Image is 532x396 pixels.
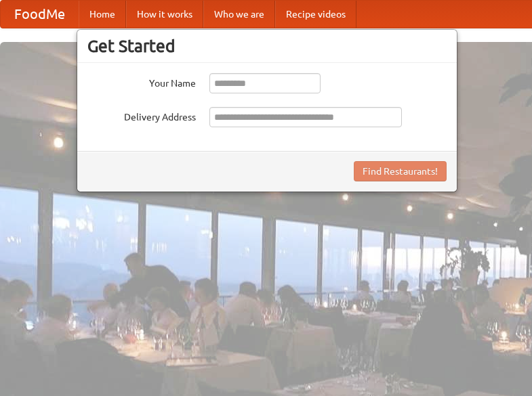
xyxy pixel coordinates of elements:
[126,1,203,28] a: How it works
[1,1,79,28] a: FoodMe
[79,1,126,28] a: Home
[203,1,275,28] a: Who we are
[354,161,447,181] button: Find Restaurants!
[87,36,447,56] h3: Get Started
[87,73,196,90] label: Your Name
[87,107,196,124] label: Delivery Address
[275,1,356,28] a: Recipe videos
